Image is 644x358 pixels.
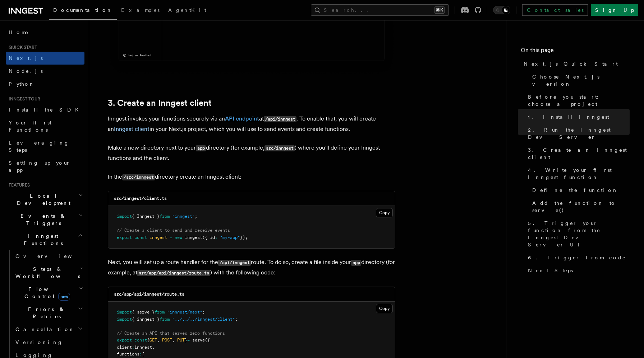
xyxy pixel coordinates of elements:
span: = [187,338,190,343]
span: const [134,235,147,240]
span: { [147,338,149,343]
a: Python [6,77,84,90]
a: Next Steps [525,264,630,277]
span: import [117,214,132,219]
p: In the directory create an Inngest client: [108,172,395,182]
a: Next.js [6,52,84,65]
span: 6. Trigger from code [528,254,626,261]
span: Define the function [532,187,618,194]
a: Node.js [6,65,84,77]
a: Inngest client [114,126,149,132]
span: "inngest/next" [167,310,202,315]
a: API endpoint [225,115,259,122]
button: Cancellation [13,323,84,336]
span: Local Development [6,192,78,207]
button: Steps & Workflows [13,263,84,283]
span: PUT [177,338,185,343]
span: Inngest tour [6,96,40,102]
span: [ [142,352,144,357]
a: 5. Trigger your function from the Inngest Dev Server UI [525,217,630,251]
a: Leveraging Steps [6,136,84,156]
span: ({ [205,338,210,343]
span: "inngest" [172,214,195,219]
span: Next Steps [528,267,573,274]
a: Before you start: choose a project [525,90,630,110]
p: Next, you will set up a route handler for the route. To do so, create a file inside your director... [108,257,395,278]
span: Setting up your app [9,160,70,173]
code: src/inngest/client.ts [114,196,167,201]
a: Versioning [13,336,84,349]
p: Make a new directory next to your directory (for example, ) where you'll define your Inngest func... [108,143,395,163]
span: { serve } [132,310,155,315]
a: Sign Up [591,4,638,16]
span: from [155,310,165,315]
span: POST [162,338,172,343]
span: inngest [134,345,152,350]
span: ; [202,310,205,315]
a: Next.js Quick Start [521,57,630,70]
span: 2. Run the Inngest Dev Server [528,126,630,141]
button: Local Development [6,189,84,209]
span: Logging [15,352,53,358]
span: Quick start [6,44,37,50]
span: : [132,345,134,350]
span: // Create an API that serves zero functions [117,331,225,336]
a: 1. Install Inngest [525,110,630,123]
span: new [175,235,182,240]
span: Your first Functions [9,120,51,133]
span: Choose Next.js version [532,73,630,88]
span: Python [9,81,35,87]
span: 3. Create an Inngest client [528,146,630,161]
span: client [117,345,132,350]
a: Your first Functions [6,116,84,136]
span: { Inngest } [132,214,160,219]
button: Toggle dark mode [493,6,510,14]
span: Before you start: choose a project [528,93,630,108]
span: Examples [121,7,160,13]
span: from [160,214,170,219]
span: 1. Install Inngest [528,113,609,121]
code: src/inngest [264,145,295,151]
a: Documentation [49,2,117,20]
span: = [170,235,172,240]
span: functions [117,352,139,357]
span: Documentation [53,7,112,13]
button: Events & Triggers [6,209,84,230]
span: Inngest [185,235,202,240]
button: Inngest Functions [6,230,84,250]
span: Add the function to serve() [532,199,630,214]
a: Install the SDK [6,103,84,116]
a: Add the function to serve() [529,197,630,217]
button: Copy [376,208,393,217]
p: Inngest invokes your functions securely via an at . To enable that, you will create an in your Ne... [108,114,395,134]
a: Contact sales [522,4,588,16]
span: , [172,338,175,343]
span: export [117,235,132,240]
a: Define the function [529,184,630,197]
span: Events & Triggers [6,212,78,227]
span: // Create a client to send and receive events [117,228,230,233]
span: Next.js [9,55,43,61]
span: ; [235,317,238,322]
span: : [139,352,142,357]
span: : [215,235,217,240]
a: AgentKit [164,2,211,19]
code: /api/inngest [264,116,296,122]
span: Install the SDK [9,107,83,113]
code: app [351,260,361,266]
code: /src/inngest [122,174,155,180]
span: inngest [149,235,167,240]
span: Cancellation [13,326,75,333]
span: Features [6,182,30,188]
code: src/app/api/inngest/route.ts [114,292,184,297]
a: 2. Run the Inngest Dev Server [525,123,630,143]
span: Steps & Workflows [13,265,80,280]
span: }); [240,235,248,240]
span: } [185,338,187,343]
span: 4. Write your first Inngest function [528,166,630,181]
span: Next.js Quick Start [524,60,618,67]
span: 5. Trigger your function from the Inngest Dev Server UI [528,220,630,248]
a: 3. Create an Inngest client [525,143,630,164]
kbd: ⌘K [434,6,445,14]
span: { inngest } [132,317,160,322]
